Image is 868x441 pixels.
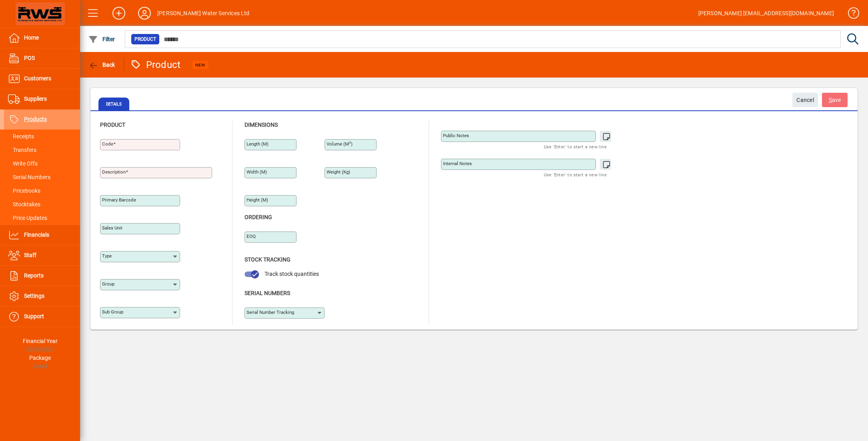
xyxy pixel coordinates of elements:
mat-label: Sub group [102,309,123,315]
a: Settings [4,286,80,306]
span: Pricebooks [8,188,40,194]
a: Reports [4,266,80,286]
mat-label: Volume (m ) [327,141,353,147]
mat-label: Height (m) [247,197,268,203]
span: Staff [24,252,36,258]
span: Dimensions [245,122,278,128]
mat-label: Description [102,169,126,175]
a: Serial Numbers [4,170,80,184]
span: S [829,97,832,103]
mat-label: Primary barcode [102,197,136,203]
span: Financial Year [23,338,58,344]
a: Transfers [4,143,80,157]
mat-label: Type [102,253,112,259]
span: Details [98,98,129,110]
mat-label: Public Notes [443,133,469,138]
span: Settings [24,293,44,299]
a: Financials [4,225,80,245]
div: [PERSON_NAME] Water Services Ltd [157,7,250,20]
span: Filter [88,36,115,42]
span: Financials [24,231,49,238]
a: Knowledge Base [842,2,858,28]
mat-label: Code [102,141,113,147]
a: Price Updates [4,211,80,225]
span: Customers [24,75,51,82]
div: Product [130,58,181,71]
span: Stock Tracking [245,256,291,263]
span: Transfers [8,147,36,153]
span: Product [100,122,125,128]
span: Track stock quantities [265,271,319,277]
button: Save [822,93,848,107]
mat-label: Sales unit [102,225,122,231]
span: Product [134,35,156,43]
mat-label: Serial Number tracking [247,309,294,315]
span: Reports [24,272,44,279]
mat-label: Length (m) [247,141,269,147]
button: Add [106,6,132,20]
mat-label: Group [102,281,114,287]
button: Filter [86,32,117,46]
button: Cancel [792,93,818,107]
a: Home [4,28,80,48]
span: Receipts [8,133,34,140]
span: Home [24,34,39,41]
a: Pricebooks [4,184,80,198]
span: Suppliers [24,96,47,102]
mat-label: EOQ [247,233,256,239]
mat-hint: Use 'Enter' to start a new line [544,170,607,179]
span: POS [24,55,35,61]
span: Ordering [245,214,272,220]
span: Package [29,355,51,361]
span: Cancel [796,94,814,107]
span: Price Updates [8,215,47,221]
a: POS [4,48,80,68]
a: Customers [4,69,80,89]
span: ave [829,94,841,107]
app-page-header-button: Back [80,58,124,72]
a: Support [4,307,80,327]
span: Support [24,313,44,319]
div: [PERSON_NAME] [EMAIL_ADDRESS][DOMAIN_NAME] [698,7,834,20]
span: NEW [195,62,205,68]
span: Write Offs [8,160,38,167]
span: Serial Numbers [245,290,290,296]
mat-label: Width (m) [247,169,267,175]
sup: 3 [349,141,351,145]
span: Products [24,116,47,122]
button: Back [86,58,117,72]
mat-hint: Use 'Enter' to start a new line [544,142,607,151]
a: Receipts [4,130,80,143]
a: Suppliers [4,89,80,109]
a: Staff [4,245,80,265]
a: Write Offs [4,157,80,170]
span: Back [88,62,115,68]
span: Stocktakes [8,201,40,208]
mat-label: Weight (Kg) [327,169,350,175]
button: Profile [132,6,157,20]
span: Serial Numbers [8,174,50,180]
a: Stocktakes [4,198,80,211]
mat-label: Internal Notes [443,161,472,166]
